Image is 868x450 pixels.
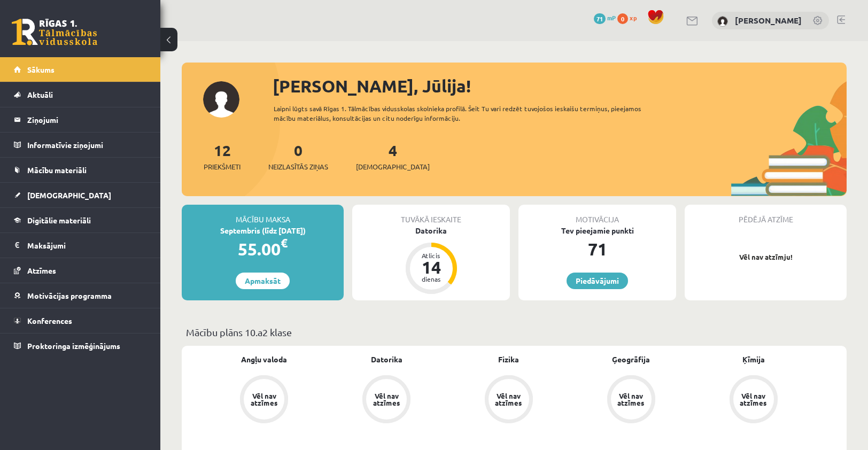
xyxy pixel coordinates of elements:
a: Konferences [14,308,147,333]
div: 14 [415,259,447,276]
span: € [281,235,288,251]
div: Tev pieejamie punkti [518,225,676,236]
div: Atlicis [415,252,447,259]
a: 0Neizlasītās ziņas [268,141,328,172]
div: Datorika [352,225,510,236]
span: Mācību materiāli [27,165,87,175]
div: Laipni lūgts savā Rīgas 1. Tālmācības vidusskolas skolnieka profilā. Šeit Tu vari redzēt tuvojošo... [274,104,672,123]
a: Vēl nav atzīmes [570,375,692,425]
a: Ziņojumi [14,107,147,132]
a: Mācību materiāli [14,158,147,182]
span: 0 [617,13,628,24]
span: mP [607,13,616,22]
a: Vēl nav atzīmes [325,375,448,425]
div: Vēl nav atzīmes [371,392,401,406]
span: [DEMOGRAPHIC_DATA] [356,161,430,172]
div: Vēl nav atzīmes [739,392,769,406]
a: Sākums [14,57,147,82]
a: Proktoringa izmēģinājums [14,333,147,358]
a: 4[DEMOGRAPHIC_DATA] [356,141,430,172]
span: Aktuāli [27,90,53,99]
span: Motivācijas programma [27,291,112,300]
a: Ķīmija [742,354,765,365]
div: Vēl nav atzīmes [616,392,646,406]
a: Informatīvie ziņojumi [14,133,147,157]
p: Vēl nav atzīmju! [690,252,841,262]
span: xp [630,13,637,22]
div: 55.00 [182,236,344,262]
a: Motivācijas programma [14,283,147,308]
a: 12Priekšmeti [204,141,241,172]
div: [PERSON_NAME], Jūlija! [273,73,847,99]
a: Fizika [498,354,519,365]
a: Ģeogrāfija [612,354,650,365]
span: Konferences [27,316,72,325]
div: Motivācija [518,205,676,225]
div: Mācību maksa [182,205,344,225]
span: Priekšmeti [204,161,241,172]
span: Sākums [27,65,55,74]
a: [PERSON_NAME] [735,15,802,26]
img: Jūlija Volkova [717,16,728,27]
a: Angļu valoda [241,354,287,365]
span: Digitālie materiāli [27,215,91,225]
a: 71 mP [594,13,616,22]
div: Septembris (līdz [DATE]) [182,225,344,236]
a: Digitālie materiāli [14,208,147,232]
legend: Ziņojumi [27,107,147,132]
span: Proktoringa izmēģinājums [27,341,120,351]
a: Maksājumi [14,233,147,258]
a: Apmaksāt [236,273,290,289]
a: Aktuāli [14,82,147,107]
a: Vēl nav atzīmes [203,375,325,425]
legend: Informatīvie ziņojumi [27,133,147,157]
a: Datorika [371,354,402,365]
a: 0 xp [617,13,642,22]
div: Tuvākā ieskaite [352,205,510,225]
a: Datorika Atlicis 14 dienas [352,225,510,296]
a: Piedāvājumi [567,273,628,289]
p: Mācību plāns 10.a2 klase [186,325,842,339]
div: Pēdējā atzīme [685,205,847,225]
div: 71 [518,236,676,262]
span: 71 [594,13,606,24]
div: dienas [415,276,447,282]
a: [DEMOGRAPHIC_DATA] [14,183,147,207]
a: Atzīmes [14,258,147,283]
div: Vēl nav atzīmes [494,392,524,406]
span: Neizlasītās ziņas [268,161,328,172]
a: Vēl nav atzīmes [692,375,815,425]
a: Vēl nav atzīmes [448,375,570,425]
a: Rīgas 1. Tālmācības vidusskola [12,19,97,45]
span: [DEMOGRAPHIC_DATA] [27,190,111,200]
span: Atzīmes [27,266,56,275]
legend: Maksājumi [27,233,147,258]
div: Vēl nav atzīmes [249,392,279,406]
